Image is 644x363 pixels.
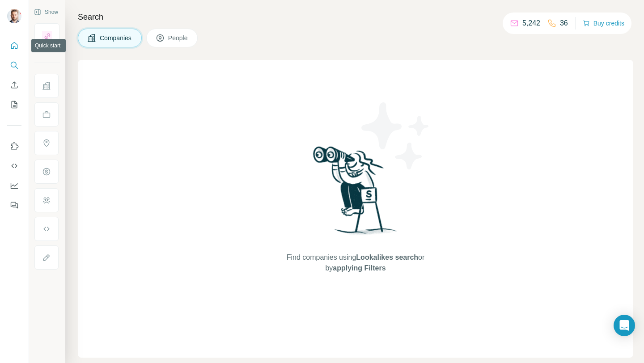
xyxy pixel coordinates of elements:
h4: Search [78,11,633,23]
p: 5,242 [522,18,540,29]
img: Surfe Illustration - Woman searching with binoculars [309,144,402,244]
button: Dashboard [7,177,21,194]
button: Enrich CSV [7,77,21,93]
p: 36 [560,18,568,29]
button: Use Surfe on LinkedIn [7,138,21,154]
button: My lists [7,97,21,113]
button: Show [28,5,64,19]
span: Companies [100,34,132,42]
button: Search [7,57,21,73]
button: Quick start [7,38,21,54]
span: People [168,34,189,42]
button: Use Surfe API [7,158,21,174]
span: applying Filters [333,264,386,272]
button: Buy credits [583,17,624,30]
img: Surfe Illustration - Stars [356,96,436,176]
span: Lookalikes search [356,253,418,261]
div: Open Intercom Messenger [614,315,635,336]
span: Find companies using or by [284,252,427,274]
button: Feedback [7,197,21,213]
img: Avatar [7,9,21,23]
